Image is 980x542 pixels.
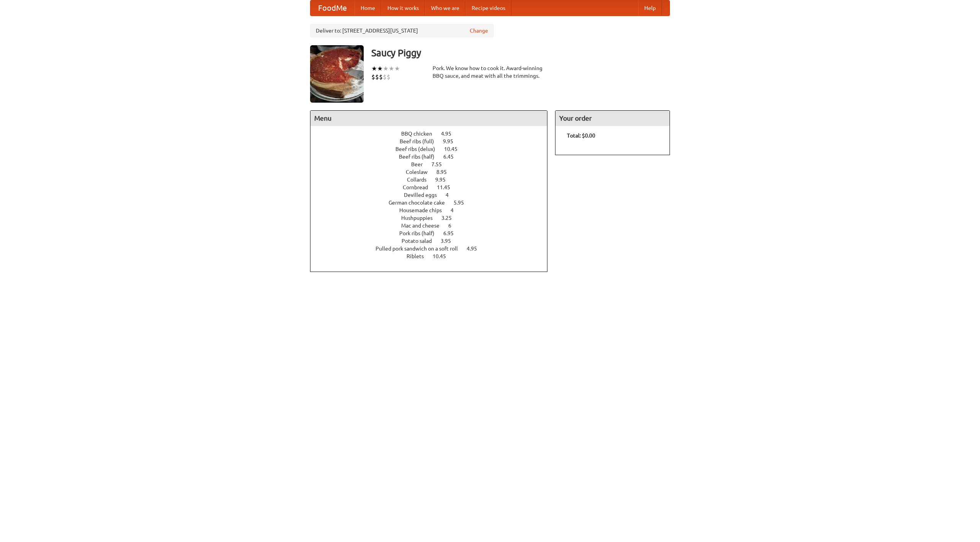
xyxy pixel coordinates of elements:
a: Home [354,0,381,16]
a: Cornbread 11.45 [403,184,464,190]
a: Recipe videos [465,0,511,16]
span: Coleslaw [406,169,435,175]
li: $ [375,73,379,81]
li: ★ [377,64,383,73]
b: Total: $0.00 [567,133,595,139]
h4: Your order [555,111,670,126]
span: Pulled pork sandwich on a soft roll [376,246,465,252]
span: 9.95 [435,177,453,183]
a: Devilled eggs 4 [404,192,463,198]
span: Devilled eggs [404,192,444,198]
a: Beef ribs (half) 6.45 [399,154,468,160]
li: $ [387,73,390,81]
a: FoodMe [310,0,354,16]
a: Pulled pork sandwich on a soft roll 4.95 [376,246,491,252]
a: Help [638,0,662,16]
span: Cornbread [403,184,436,190]
a: Who we are [425,0,465,16]
span: 10.45 [444,146,465,152]
a: Potato salad 3.95 [402,238,465,244]
li: $ [383,73,387,81]
span: Housemade chips [399,207,449,213]
span: 6.95 [443,230,461,236]
li: ★ [394,64,400,73]
li: $ [379,73,383,81]
span: Beer [411,161,430,167]
li: ★ [383,64,389,73]
span: Beef ribs (half) [399,154,442,160]
span: 6.45 [443,154,461,160]
a: Housemade chips 4 [399,207,468,213]
a: Riblets 10.45 [407,253,460,259]
a: Beef ribs (delux) 10.45 [395,146,472,152]
span: 4 [446,192,456,198]
li: $ [371,73,375,81]
a: Mac and cheese 6 [401,223,465,229]
span: Beef ribs (full) [400,138,442,144]
span: 7.55 [431,161,449,167]
h3: Saucy Piggy [371,45,670,61]
span: Beef ribs (delux) [395,146,443,152]
span: 9.95 [443,138,461,144]
h4: Menu [310,111,547,126]
a: German chocolate cake 5.95 [389,200,478,206]
span: Riblets [407,253,431,259]
span: 4 [451,207,461,213]
a: Coleslaw 8.95 [406,169,461,175]
span: 8.95 [436,169,454,175]
a: BBQ chicken 4.95 [401,131,465,137]
span: 6 [448,223,459,229]
span: 5.95 [454,200,472,206]
span: Potato salad [402,238,439,244]
span: 10.45 [433,253,454,259]
a: How it works [381,0,425,16]
a: Pork ribs (half) 6.95 [399,230,468,236]
div: Pork. We know how to cook it. Award-winning BBQ sauce, and meat with all the trimmings. [433,64,547,80]
a: Beef ribs (full) 9.95 [400,138,467,144]
img: angular.jpg [310,45,364,103]
span: Collards [407,177,434,183]
span: 11.45 [437,184,458,190]
span: Hushpuppies [401,215,440,221]
a: Change [470,27,488,34]
span: Pork ribs (half) [399,230,442,236]
a: Beer 7.55 [411,161,456,167]
span: 4.95 [441,131,459,137]
li: ★ [389,64,394,73]
li: ★ [371,64,377,73]
span: BBQ chicken [401,131,440,137]
span: 3.25 [441,215,459,221]
span: 3.95 [441,238,459,244]
a: Collards 9.95 [407,177,460,183]
span: Mac and cheese [401,223,447,229]
span: German chocolate cake [389,200,452,206]
a: Hushpuppies 3.25 [401,215,466,221]
span: 4.95 [467,246,485,252]
div: Deliver to: [STREET_ADDRESS][US_STATE] [310,24,494,38]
